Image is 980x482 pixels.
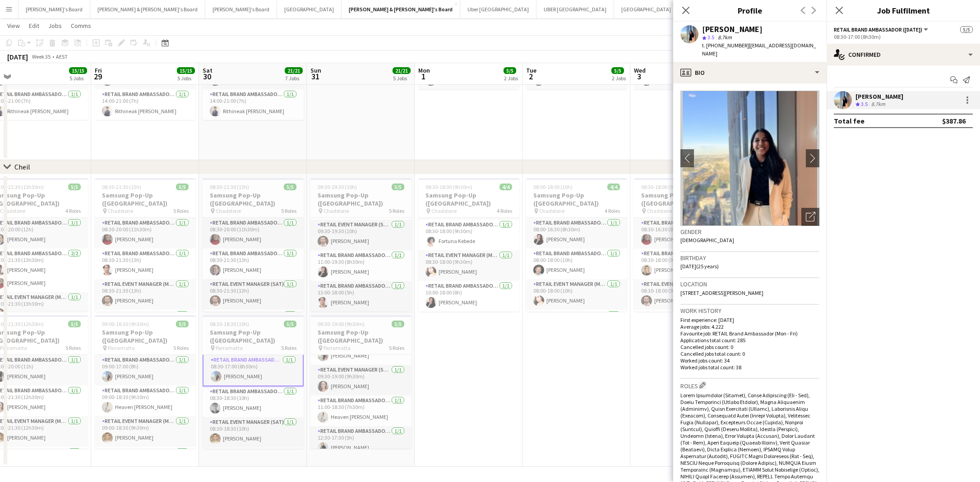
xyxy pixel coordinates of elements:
[680,330,819,337] p: Favourite job: RETAIL Brand Ambassador (Mon - Fri)
[203,417,304,448] app-card-role: RETAIL Event Manager (Sat)1/108:30-18:30 (10h)[PERSON_NAME]
[680,237,734,243] span: [DEMOGRAPHIC_DATA]
[634,191,735,207] h3: Samsung Pop-Up ([GEOGRAPHIC_DATA])
[607,184,620,190] span: 4/4
[634,218,735,248] app-card-role: RETAIL Brand Ambassador (Mon - Fri)1/108:30-16:30 (8h)[PERSON_NAME]
[418,281,519,312] app-card-role: RETAIL Brand Ambassador (Mon - Fri)1/110:00-18:00 (8h)[PERSON_NAME]
[65,344,81,351] span: 5 Roles
[834,116,864,125] div: Total fee
[680,357,819,364] p: Worked jobs count: 34
[310,250,411,281] app-card-role: RETAIL Brand Ambassador ([DATE])1/111:00-19:30 (8h30m)[PERSON_NAME]
[389,344,404,351] span: 5 Roles
[203,279,304,310] app-card-role: RETAIL Event Manager (Sat)1/108:30-21:30 (13h)[PERSON_NAME]
[281,344,296,351] span: 5 Roles
[634,310,735,340] app-card-role: RETAIL Brand Ambassador (Mon - Fri)1/1
[960,26,973,33] span: 5/5
[680,254,819,262] h3: Birthday
[203,89,304,120] app-card-role: RETAIL Brand Ambassador ([DATE])1/114:00-21:00 (7h)Rithineak [PERSON_NAME]
[460,0,536,18] button: Uber [GEOGRAPHIC_DATA]
[69,67,87,74] span: 15/15
[281,207,296,214] span: 5 Roles
[393,67,411,74] span: 21/21
[65,207,81,214] span: 4 Roles
[425,184,472,190] span: 08:30-18:00 (9h30m)
[680,289,763,296] span: [STREET_ADDRESS][PERSON_NAME]
[203,66,213,74] span: Sat
[680,307,819,315] h3: Work history
[95,218,196,248] app-card-role: RETAIL Brand Ambassador (Mon - Fri)1/108:30-20:00 (11h30m)[PERSON_NAME]
[216,344,243,351] span: Parramatta
[605,207,620,214] span: 4 Roles
[634,66,646,74] span: Wed
[95,66,102,74] span: Fri
[176,321,189,327] span: 5/5
[95,178,196,312] div: 08:30-21:30 (13h)5/5Samsung Pop-Up ([GEOGRAPHIC_DATA]) Chadstone5 RolesRETAIL Brand Ambassador (M...
[526,191,627,207] h3: Samsung Pop-Up ([GEOGRAPHIC_DATA])
[393,75,410,82] div: 5 Jobs
[942,116,966,125] div: $387.86
[392,321,404,327] span: 5/5
[680,228,819,236] h3: Gender
[716,34,734,41] span: 8.7km
[95,386,196,416] app-card-role: RETAIL Brand Ambassador (Mon - Fri)1/109:00-18:30 (9h30m)Heaven [PERSON_NAME]
[680,317,819,323] p: First experience: [DATE]
[7,52,28,61] div: [DATE]
[210,184,249,190] span: 08:30-21:30 (13h)
[95,416,196,447] app-card-role: RETAIL Event Manager (Mon - Fri)1/109:00-18:30 (9h30m)[PERSON_NAME]
[7,22,20,30] span: View
[614,0,679,18] button: [GEOGRAPHIC_DATA]
[526,248,627,279] app-card-role: RETAIL Brand Ambassador (Mon - Fri)1/108:00-18:00 (10h)[PERSON_NAME]
[310,315,411,449] div: 09:30-19:00 (9h30m)5/5Samsung Pop-Up ([GEOGRAPHIC_DATA]) Parramatta5 Roles09:30-17:00 (7h30m)[PER...
[634,279,735,310] app-card-role: RETAIL Event Manager (Mon - Fri)1/108:30-18:00 (9h30m)[PERSON_NAME]
[324,207,349,214] span: Chadstone
[173,344,189,351] span: 5 Roles
[205,0,277,18] button: [PERSON_NAME]'s Board
[108,207,133,214] span: Chadstone
[68,321,81,327] span: 5/5
[324,344,351,351] span: Parramatta
[417,71,430,82] span: 1
[203,248,304,279] app-card-role: RETAIL Brand Ambassador ([DATE])1/108:30-21:30 (13h)[PERSON_NAME]
[680,381,819,390] h3: Roles
[680,323,819,330] p: Average jobs: 4.222
[108,344,135,351] span: Parramatta
[203,328,304,344] h3: Samsung Pop-Up ([GEOGRAPHIC_DATA])
[203,191,304,207] h3: Samsung Pop-Up ([GEOGRAPHIC_DATA])
[14,162,30,171] div: Cheil
[641,184,688,190] span: 08:30-18:00 (9h30m)
[176,184,189,190] span: 5/5
[869,101,887,108] div: 8.7km
[633,71,646,82] span: 3
[45,20,65,32] a: Jobs
[539,207,564,214] span: Chadstone
[526,178,627,312] app-job-card: 08:00-18:00 (10h)4/4Samsung Pop-Up ([GEOGRAPHIC_DATA]) Chadstone4 RolesRETAIL Brand Ambassador (M...
[95,248,196,279] app-card-role: RETAIL Brand Ambassador (Mon - Fri)1/108:30-21:30 (13h)[PERSON_NAME]
[203,178,304,312] app-job-card: 08:30-21:30 (13h)5/5Samsung Pop-Up ([GEOGRAPHIC_DATA]) Chadstone5 RolesRETAIL Brand Ambassador ([...
[318,184,357,190] span: 09:30-19:30 (10h)
[680,344,819,350] p: Cancelled jobs count: 0
[203,218,304,248] app-card-role: RETAIL Brand Ambassador ([DATE])1/108:30-20:00 (11h30m)[PERSON_NAME]
[95,355,196,386] app-card-role: RETAIL Brand Ambassador (Mon - Fri)1/109:00-17:00 (8h)[PERSON_NAME]
[526,66,536,74] span: Tue
[647,207,672,214] span: Chadstone
[707,34,714,41] span: 3.5
[310,281,411,312] app-card-role: RETAIL Brand Ambassador ([DATE])1/113:00-18:00 (5h)[PERSON_NAME]
[177,75,194,82] div: 5 Jobs
[95,89,196,120] app-card-role: RETAIL Brand Ambassador (Mon - Fri)1/114:00-21:00 (7h)Rithineak [PERSON_NAME]
[95,279,196,310] app-card-role: RETAIL Event Manager (Mon - Fri)1/108:30-21:30 (13h)[PERSON_NAME]
[827,44,980,65] div: Confirmed
[309,71,321,82] span: 31
[834,33,973,40] div: 08:30-17:00 (8h30m)
[203,315,304,449] app-job-card: 08:30-18:30 (10h)5/5Samsung Pop-Up ([GEOGRAPHIC_DATA]) Parramatta5 RolesRETAIL Brand Ambassador (...
[95,315,196,449] div: 09:00-18:30 (9h30m)5/5Samsung Pop-Up ([GEOGRAPHIC_DATA]) Parramatta5 RolesRETAIL Brand Ambassador...
[310,426,411,457] app-card-role: RETAIL Brand Ambassador ([DATE])1/112:30-17:30 (5h)[PERSON_NAME]
[25,20,43,32] a: Edit
[418,178,519,312] app-job-card: 08:30-18:00 (9h30m)4/4Samsung Pop-Up ([GEOGRAPHIC_DATA]) Chadstone4 RolesRETAIL Brand Ambassador ...
[284,184,296,190] span: 5/5
[418,220,519,250] app-card-role: RETAIL Brand Ambassador (Mon - Fri)1/108:30-18:00 (9h30m)Fortuna Kebede
[4,20,23,32] a: View
[210,321,249,327] span: 08:30-18:30 (10h)
[392,184,404,190] span: 5/5
[634,178,735,312] div: 08:30-18:00 (9h30m)4/4Samsung Pop-Up ([GEOGRAPHIC_DATA]) Chadstone4 RolesRETAIL Brand Ambassador ...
